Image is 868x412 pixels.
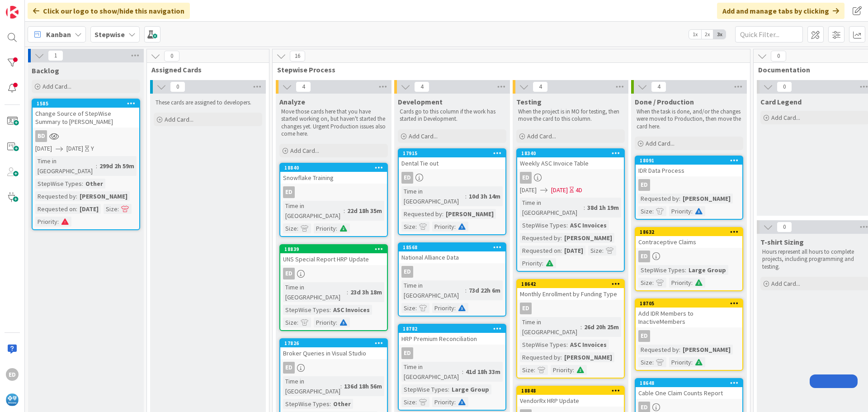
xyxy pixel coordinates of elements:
[636,387,742,399] div: Cable One Claim Counts Report
[77,204,101,214] div: [DATE]
[348,287,384,297] div: 23d 3h 18m
[465,285,467,295] span: :
[399,325,505,345] div: 18782HRP Premium Reconciliation
[283,376,340,396] div: Time in [GEOGRAPHIC_DATA]
[409,132,438,140] span: Add Card...
[638,357,652,367] div: Size
[562,246,585,256] div: [DATE]
[165,115,193,123] span: Add Card...
[636,330,742,342] div: ED
[399,157,505,169] div: Dental Tie out
[551,365,573,375] div: Priority
[562,352,614,362] div: [PERSON_NAME]
[340,381,342,391] span: :
[582,322,621,332] div: 26d 20h 25m
[636,379,742,387] div: 18648
[760,237,804,246] span: T-shirt Sizing
[399,149,505,169] div: 17915Dental Tie out
[280,245,387,253] div: 18839
[717,3,844,19] div: Add and manage tabs by clicking
[32,66,59,75] span: Backlog
[297,223,298,233] span: :
[638,179,650,191] div: ED
[33,99,139,108] div: 1585
[42,82,71,90] span: Add Card...
[462,367,463,377] span: :
[638,251,650,262] div: ED
[442,209,443,219] span: :
[398,242,506,317] a: 18568National Alliance DataEDTime in [GEOGRAPHIC_DATA]:73d 22h 6mSize:Priority:
[758,65,864,74] span: Documentation
[636,156,742,165] div: 18091
[279,97,305,106] span: Analyze
[284,340,387,346] div: 17826
[762,248,867,270] p: Hours represent all hours to complete projects, including programming and testing.
[635,227,743,291] a: 18632Contraceptive ClaimsEDStepWise Types:Large GroupSize:Priority:
[680,345,733,355] div: [PERSON_NAME]
[347,287,348,297] span: :
[517,395,624,407] div: VendorRx HRP Update
[637,108,741,130] p: When the task is done, and/or the changes were moved to Production, then move the card here.
[760,97,802,106] span: Card Legend
[516,148,625,272] a: 18340Weekly ASC Invoice TableED[DATE][DATE]4DTime in [GEOGRAPHIC_DATA]:38d 1h 19mStepWise Types:A...
[57,217,59,227] span: :
[331,399,353,409] div: Other
[280,164,387,172] div: 18840
[342,381,384,391] div: 136d 18h 56m
[33,108,139,128] div: Change Source of StepWise Summary to [PERSON_NAME]
[432,397,454,407] div: Priority
[636,251,742,262] div: ED
[283,186,295,198] div: ED
[652,278,654,288] span: :
[399,251,505,263] div: National Alliance Data
[588,246,602,256] div: Size
[689,30,701,39] span: 1x
[701,30,713,39] span: 2x
[517,149,624,169] div: 18340Weekly ASC Invoice Table
[151,65,258,74] span: Assigned Cards
[585,203,621,213] div: 38d 1h 19m
[279,244,388,331] a: 18839UNS Special Report HRP UpdateEDTime in [GEOGRAPHIC_DATA]:23d 3h 18mStepWise Types:ASC Invoic...
[518,108,623,123] p: When the project is in MO for testing, then move the card to this column.
[314,317,336,327] div: Priority
[638,194,679,204] div: Requested by
[542,258,543,268] span: :
[573,365,574,375] span: :
[281,108,386,137] p: Move those cards here that you have started working on, but haven't started the changes yet. Urge...
[35,204,76,214] div: Requested on
[576,185,582,195] div: 4D
[566,340,568,350] span: :
[561,352,562,362] span: :
[516,279,625,379] a: 18642Monthly Enrollment by Funding TypeEDTime in [GEOGRAPHIC_DATA]:26d 20h 25mStepWise Types:ASC ...
[636,179,742,191] div: ED
[37,100,139,107] div: 1585
[520,198,584,218] div: Time in [GEOGRAPHIC_DATA]
[399,266,505,278] div: ED
[398,148,506,235] a: 17915Dental Tie outEDTime in [GEOGRAPHIC_DATA]:10d 3h 14mRequested by:[PERSON_NAME]Size:Priority:
[401,347,413,359] div: ED
[517,387,624,395] div: 18848
[401,362,462,382] div: Time in [GEOGRAPHIC_DATA]
[467,285,503,295] div: 73d 22h 6m
[691,206,693,216] span: :
[635,298,743,371] a: 18705Add IDR Members to InactiveMembersEDRequested by:[PERSON_NAME]Size:Priority:
[401,209,442,219] div: Requested by
[33,99,139,128] div: 1585Change Source of StepWise Summary to [PERSON_NAME]
[399,243,505,251] div: 18568
[602,246,604,256] span: :
[517,280,624,288] div: 18642
[33,130,139,142] div: BD
[35,179,82,189] div: StepWise Types
[35,156,96,176] div: Time in [GEOGRAPHIC_DATA]
[517,172,624,184] div: ED
[771,279,800,288] span: Add Card...
[280,268,387,279] div: ED
[520,303,532,314] div: ED
[691,278,693,288] span: :
[777,81,792,92] span: 0
[400,108,505,123] p: Cards go to this column if the work has started in Development.
[640,300,742,307] div: 18705
[651,81,666,92] span: 4
[636,228,742,248] div: 18632Contraceptive Claims
[517,280,624,300] div: 18642Monthly Enrollment by Funding Type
